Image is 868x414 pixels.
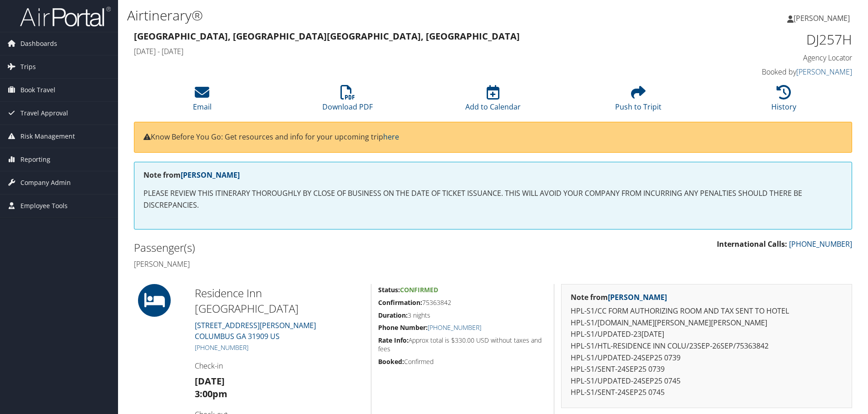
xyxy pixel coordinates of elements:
[143,188,843,211] p: PLEASE REVIEW THIS ITINERARY THOROUGHLY BY CLOSE OF BUSINESS ON THE DATE OF TICKET ISSUANCE. THIS...
[195,320,316,341] a: [STREET_ADDRESS][PERSON_NAME]COLUMBUS GA 31909 US
[787,5,859,32] a: [PERSON_NAME]
[20,171,71,194] span: Company Admin
[378,336,547,354] h5: Approx total is $330.00 USD without taxes and fees
[20,55,36,78] span: Trips
[134,240,486,255] h2: Passenger(s)
[378,298,422,307] strong: Confirmation:
[717,239,787,249] strong: International Calls:
[378,357,404,366] strong: Booked:
[571,292,667,302] strong: Note from
[134,30,520,42] strong: [GEOGRAPHIC_DATA], [GEOGRAPHIC_DATA] [GEOGRAPHIC_DATA], [GEOGRAPHIC_DATA]
[796,67,852,77] a: [PERSON_NAME]
[134,259,486,269] h4: [PERSON_NAME]
[20,102,68,125] span: Travel Approval
[20,79,55,101] span: Book Travel
[378,285,400,294] strong: Status:
[127,6,615,25] h1: Airtinerary®
[378,357,547,366] h5: Confirmed
[20,6,111,27] img: airportal-logo.png
[143,170,240,180] strong: Note from
[181,170,240,180] a: [PERSON_NAME]
[794,13,850,23] span: [PERSON_NAME]
[771,90,796,112] a: History
[20,195,68,217] span: Employee Tools
[195,375,225,387] strong: [DATE]
[378,298,547,307] h5: 75363842
[683,30,852,49] h1: DJ257H
[143,131,843,143] p: Know Before You Go: Get resources and info for your upcoming trip
[383,132,399,142] a: here
[20,148,50,171] span: Reporting
[378,311,547,320] h5: 3 nights
[400,285,438,294] span: Confirmed
[683,53,852,63] h4: Agency Locator
[789,239,852,249] a: [PHONE_NUMBER]
[322,90,373,112] a: Download PDF
[428,323,481,332] a: [PHONE_NUMBER]
[195,388,227,400] strong: 3:00pm
[571,305,843,399] p: HPL-S1/CC FORM AUTHORIZING ROOM AND TAX SENT TO HOTEL HPL-S1/[DOMAIN_NAME][PERSON_NAME][PERSON_NA...
[134,46,669,56] h4: [DATE] - [DATE]
[378,336,409,344] strong: Rate Info:
[378,323,428,332] strong: Phone Number:
[195,285,364,316] h2: Residence Inn [GEOGRAPHIC_DATA]
[378,311,408,319] strong: Duration:
[465,90,521,112] a: Add to Calendar
[615,90,661,112] a: Push to Tripit
[195,343,248,352] a: [PHONE_NUMBER]
[193,90,212,112] a: Email
[20,32,57,55] span: Dashboards
[683,67,852,77] h4: Booked by
[608,292,667,302] a: [PERSON_NAME]
[195,361,364,371] h4: Check-in
[20,125,75,148] span: Risk Management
